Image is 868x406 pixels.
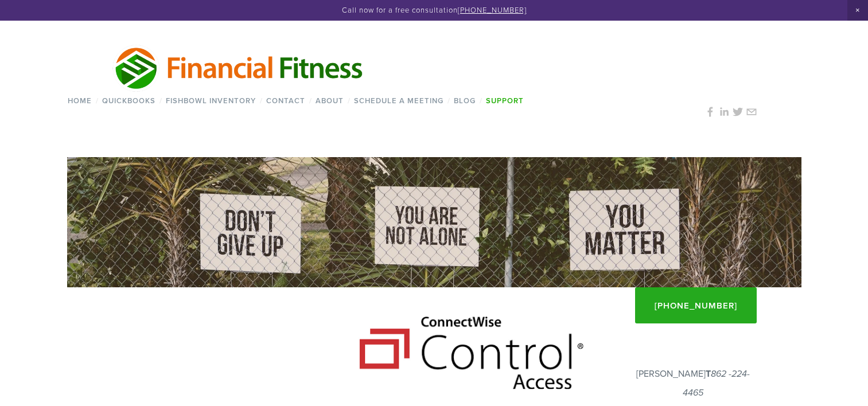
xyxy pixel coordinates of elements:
p: Call now for a free consultation [22,6,846,15]
a: Support [482,92,528,109]
a: Fishbowl Inventory [162,92,260,109]
em: 862 -224-4465 [683,369,750,398]
a: Blog [450,92,480,109]
span: / [159,95,162,106]
a: [PHONE_NUMBER] [635,287,757,323]
span: / [348,95,351,106]
a: About [312,92,348,109]
img: Financial Fitness Consulting [112,43,365,92]
h1: Support [112,208,757,236]
a: Schedule a Meeting [351,92,447,109]
span: / [480,95,482,106]
span: / [447,95,450,106]
a: [PHONE_NUMBER] [458,5,527,15]
a: Home [64,92,96,109]
strong: T [706,367,711,380]
a: Contact [263,92,309,109]
span: / [96,95,99,106]
span: / [309,95,312,106]
a: QuickBooks [99,92,159,109]
span: / [260,95,263,106]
